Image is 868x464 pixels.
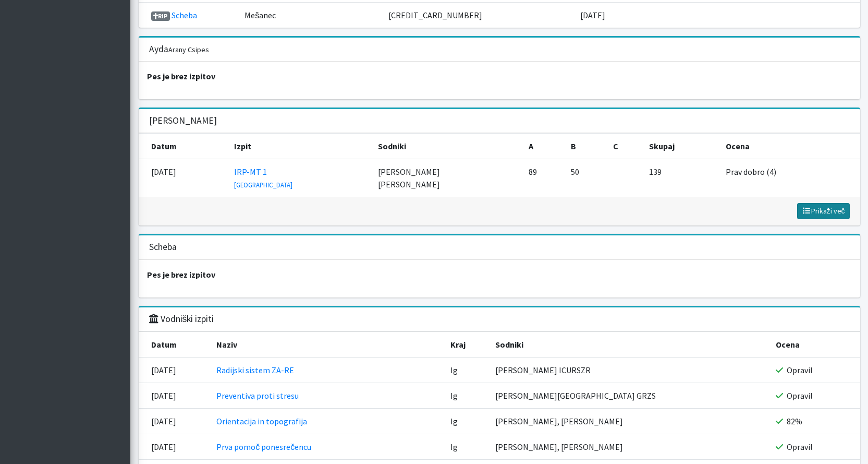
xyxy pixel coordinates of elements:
[787,365,813,375] span: Opravil
[787,416,802,426] span: 82%
[522,159,565,197] td: 89
[787,442,813,452] span: Opravil
[489,383,769,408] td: [PERSON_NAME][GEOGRAPHIC_DATA] GRZS
[147,269,215,280] strong: Pes je brez izpitov
[210,331,444,357] th: Naziv
[719,134,860,159] th: Ocena
[139,331,211,357] th: Datum
[216,416,307,426] a: Orientacija in topografija
[228,134,371,159] th: Izpit
[444,357,489,383] td: Ig
[139,408,211,434] td: [DATE]
[149,44,209,55] h3: Ayda
[149,115,217,126] h3: [PERSON_NAME]
[444,408,489,434] td: Ig
[139,357,211,383] td: [DATE]
[565,159,607,197] td: 50
[802,206,845,216] span: Prikaži več
[489,434,769,459] td: [PERSON_NAME], [PERSON_NAME]
[797,203,850,219] button: Prikaži več
[139,159,228,197] td: [DATE]
[574,3,658,28] td: [DATE]
[372,134,522,159] th: Sodniki
[769,331,860,357] th: Ocena
[489,331,769,357] th: Sodniki
[168,45,209,54] small: Arany Csipes
[139,383,211,408] td: [DATE]
[149,242,177,253] h3: Scheba
[216,365,294,375] a: Radijski sistem ZA-RE
[149,314,214,325] h3: Vodniški izpiti
[382,3,514,28] td: [CREDIT_CARD_NUMBER]
[216,442,311,452] a: Prva pomoč ponesrečencu
[234,166,292,189] a: IRP-MT 1 [GEOGRAPHIC_DATA]
[216,390,299,401] a: Preventiva proti stresu
[139,134,228,159] th: Datum
[643,159,720,197] td: 139
[444,434,489,459] td: Ig
[565,134,607,159] th: B
[172,10,197,20] a: Scheba
[643,134,720,159] th: Skupaj
[444,383,489,408] td: Ig
[139,434,211,459] td: [DATE]
[607,134,643,159] th: C
[238,3,382,28] td: Mešanec
[489,357,769,383] td: [PERSON_NAME] ICURSZR
[489,408,769,434] td: [PERSON_NAME], [PERSON_NAME]
[234,181,292,189] small: [GEOGRAPHIC_DATA]
[787,390,813,401] span: Opravil
[719,159,860,197] td: Prav dobro (4)
[522,134,565,159] th: A
[151,11,170,21] span: RIP
[147,71,215,81] strong: Pes je brez izpitov
[444,331,489,357] th: Kraj
[372,159,522,197] td: [PERSON_NAME] [PERSON_NAME]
